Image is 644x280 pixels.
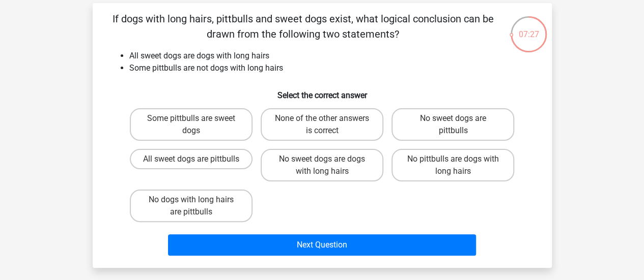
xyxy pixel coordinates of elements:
label: No sweet dogs are pittbulls [391,108,514,141]
label: Some pittbulls are sweet dogs [130,108,253,141]
li: All sweet dogs are dogs with long hairs [129,50,536,62]
label: None of the other answers is correct [261,108,383,141]
label: No dogs with long hairs are pittbulls [130,190,253,222]
h6: Select the correct answer [109,82,536,100]
div: 07:27 [510,15,548,41]
p: If dogs with long hairs, pittbulls and sweet dogs exist, what logical conclusion can be drawn fro... [109,11,497,42]
button: Next Question [168,234,476,256]
label: All sweet dogs are pittbulls [130,149,253,169]
label: No sweet dogs are dogs with long hairs [261,149,383,181]
label: No pittbulls are dogs with long hairs [391,149,514,181]
li: Some pittbulls are not dogs with long hairs [129,62,536,74]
